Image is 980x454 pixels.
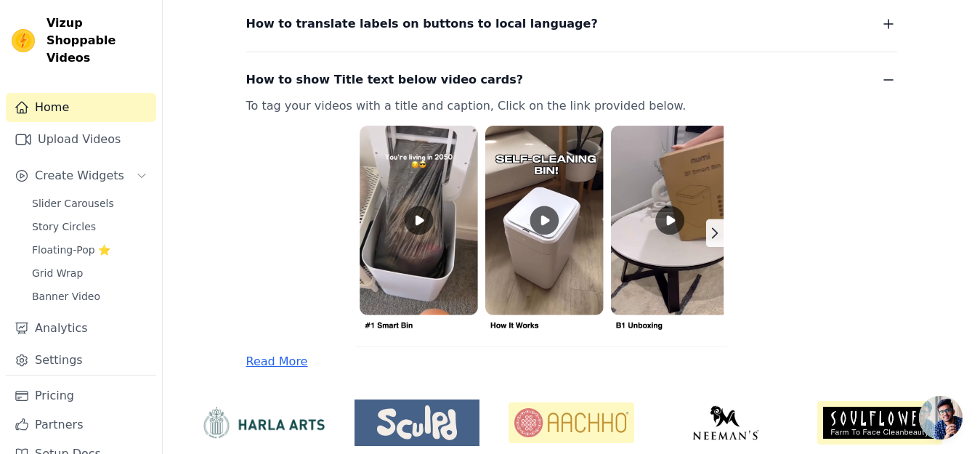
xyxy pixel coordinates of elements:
[246,14,598,34] span: How to translate labels on buttons to local language?
[32,266,83,280] span: Grid Wrap
[509,402,633,442] img: Aachho
[6,125,156,154] a: Upload Videos
[23,216,156,237] a: Story Circles
[355,405,479,440] img: Sculpd US
[6,161,156,190] button: Create Widgets
[32,289,100,304] span: Banner Video
[32,196,114,211] span: Slider Carousels
[23,193,156,214] a: Slider Carousels
[246,116,862,347] img: title-caption.png
[246,96,862,347] p: To tag your videos with a title and caption, Click on the link provided below.
[246,354,308,368] a: Read More
[46,15,150,67] span: Vizup Shoppable Videos
[246,70,524,90] span: How to show Title text below video cards?
[32,243,110,257] span: Floating-Pop ⭐
[6,93,156,122] a: Home
[12,29,35,52] img: Vizup
[663,405,788,440] img: Neeman's
[23,263,156,283] a: Grid Wrap
[6,314,156,343] a: Analytics
[246,14,897,34] button: How to translate labels on buttons to local language?
[817,401,942,444] img: Soulflower
[23,286,156,307] a: Banner Video
[35,167,124,185] span: Create Widgets
[246,70,897,90] button: How to show Title text below video cards?
[6,346,156,375] a: Settings
[32,219,96,234] span: Story Circles
[201,406,325,439] img: HarlaArts
[919,396,963,439] a: Open chat
[6,410,156,439] a: Partners
[6,381,156,410] a: Pricing
[23,240,156,260] a: Floating-Pop ⭐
